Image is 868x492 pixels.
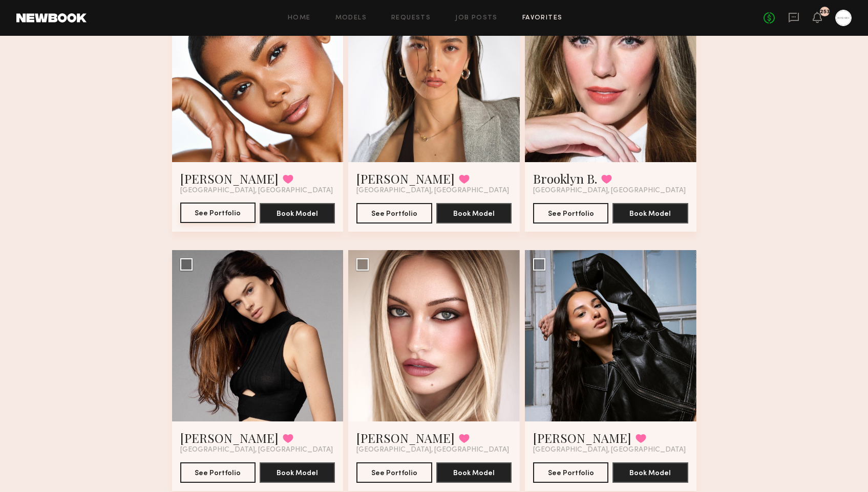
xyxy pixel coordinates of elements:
a: Favorites [522,15,563,21]
span: [GEOGRAPHIC_DATA], [GEOGRAPHIC_DATA] [356,446,509,454]
a: Book Model [260,468,335,477]
span: [GEOGRAPHIC_DATA], [GEOGRAPHIC_DATA] [356,187,509,195]
button: See Portfolio [533,462,608,483]
a: Book Model [612,468,688,477]
button: See Portfolio [356,203,432,223]
button: See Portfolio [180,462,256,483]
button: Book Model [260,203,335,223]
a: Requests [391,15,431,21]
a: Home [288,15,311,21]
div: 253 [820,9,830,15]
a: Book Model [436,209,512,217]
button: Book Model [436,462,512,483]
span: [GEOGRAPHIC_DATA], [GEOGRAPHIC_DATA] [533,187,686,195]
button: See Portfolio [180,203,256,223]
span: [GEOGRAPHIC_DATA], [GEOGRAPHIC_DATA] [180,187,333,195]
button: See Portfolio [533,203,608,223]
span: [GEOGRAPHIC_DATA], [GEOGRAPHIC_DATA] [180,446,333,454]
span: [GEOGRAPHIC_DATA], [GEOGRAPHIC_DATA] [533,446,686,454]
button: Book Model [612,203,688,223]
a: See Portfolio [180,203,256,223]
button: See Portfolio [356,462,432,483]
a: [PERSON_NAME] [356,170,455,187]
a: Job Posts [455,15,498,21]
button: Book Model [260,462,335,483]
a: [PERSON_NAME] [533,430,631,446]
button: Book Model [612,462,688,483]
a: [PERSON_NAME] [356,430,455,446]
a: Book Model [612,209,688,217]
button: Book Model [436,203,512,223]
a: Book Model [436,468,512,477]
a: [PERSON_NAME] [180,430,279,446]
a: Book Model [260,209,335,217]
a: Brooklyn B. [533,170,597,187]
a: Models [335,15,367,21]
a: [PERSON_NAME] [180,170,279,187]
